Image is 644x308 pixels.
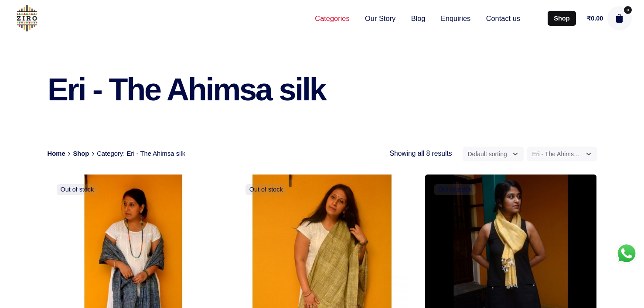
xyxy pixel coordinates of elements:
span: Our Story [365,14,395,23]
a: Enquiries [433,9,478,28]
h1: Eri - The Ahimsa silk [48,74,405,105]
a: Shop [548,11,576,26]
span: Contact us [486,14,520,23]
nav: breadcrumb [48,133,186,175]
span: Blog [411,14,426,23]
span: Category: Eri - The Ahimsa silk [97,150,185,157]
span: 0 [624,6,632,14]
img: ZIRO [12,5,42,31]
div: WhatsApp us [616,243,637,264]
span: Out of stock [245,184,286,195]
p: Showing all 8 results [390,148,452,159]
a: Our Story [357,9,403,28]
button: cart [607,6,632,31]
a: ₹0.00 [587,15,603,22]
a: ZIRO [12,2,42,35]
bdi: 0.00 [587,15,603,22]
select: Shop order [463,147,524,161]
span: ₹ [587,15,591,22]
span: Enquiries [441,14,470,23]
span: Out of stock [434,184,475,195]
a: Contact us [478,9,528,28]
span: Out of stock [57,184,98,195]
a: Categories [307,9,358,28]
a: Home [48,150,65,157]
span: Categories [315,14,349,23]
a: Shop [73,150,89,157]
div: filter-overlay [390,142,597,166]
a: Blog [403,9,433,28]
